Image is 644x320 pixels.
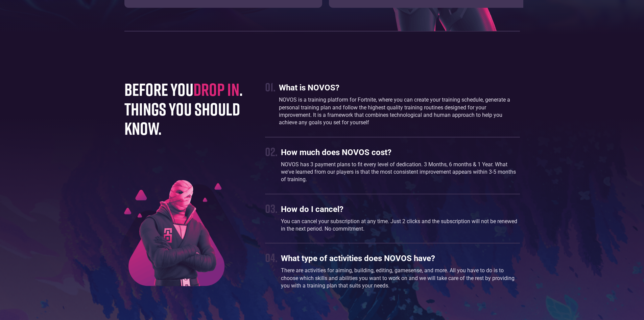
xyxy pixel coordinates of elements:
[281,267,520,290] p: There are activities for aiming, building, editing, gamesense, and more. All you have to do is to...
[265,144,278,159] div: 02.
[265,201,278,216] div: 03.
[281,148,520,157] h3: How much does NOVOS cost?
[279,83,520,93] h3: What is NOVOS?
[281,254,520,263] h3: What type of activities does NOVOS have?
[265,80,276,94] div: 01.
[281,161,520,184] p: NOVOS has 3 payment plans to fit every level of dedication. 3 Months, 6 months & 1 Year. What we'...
[265,250,278,265] div: 04.
[124,80,252,138] h1: before you . things you should know.
[193,79,239,100] span: drop in
[281,218,520,233] p: You can cancel your subscription at any time. Just 2 clicks and the subscription will not be rene...
[279,96,520,127] p: NOVOS is a training platform for Fortnite, where you can create your training schedule, generate ...
[281,205,520,214] h3: How do I cancel?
